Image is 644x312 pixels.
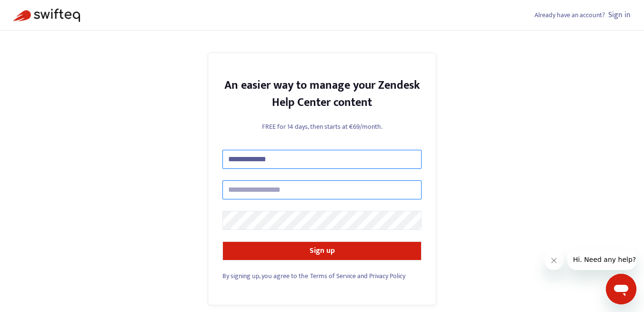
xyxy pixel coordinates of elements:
p: FREE for 14 days, then starts at €69/month. [222,122,422,132]
span: Already have an account? [534,10,605,21]
img: Swifteq [13,9,80,22]
iframe: Close message [544,251,563,270]
a: Privacy Policy [369,270,405,281]
a: Sign in [608,9,631,21]
iframe: Button to launch messaging window [606,274,636,304]
strong: An easier way to manage your Zendesk Help Center content [224,76,420,112]
button: Sign up [222,241,422,260]
span: By signing up, you agree to the [222,270,308,281]
strong: Sign up [310,244,335,257]
div: and [222,271,422,281]
iframe: Message from company [567,249,636,270]
a: Terms of Service [310,270,356,281]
